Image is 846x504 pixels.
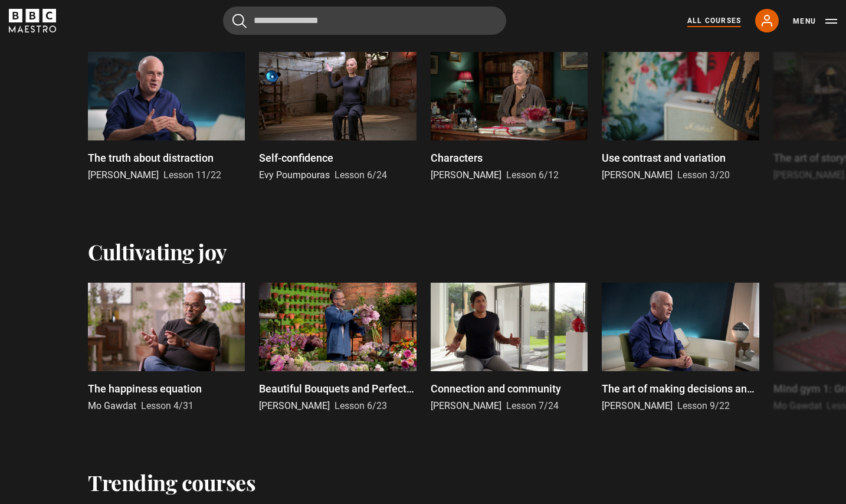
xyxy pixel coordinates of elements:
[602,150,726,166] p: Use contrast and variation
[259,381,416,397] p: Beautiful Bouquets and Perfect Posies
[88,169,159,181] span: [PERSON_NAME]
[88,400,136,411] span: Mo Gawdat
[687,15,741,26] a: All Courses
[602,400,673,411] span: [PERSON_NAME]
[431,150,483,166] p: Characters
[335,169,387,181] span: Lesson 6/24
[602,169,673,181] span: [PERSON_NAME]
[506,400,559,411] span: Lesson 7/24
[88,52,245,182] a: The truth about distraction [PERSON_NAME] Lesson 11/22
[602,52,759,182] a: Use contrast and variation [PERSON_NAME] Lesson 3/20
[773,400,822,411] span: Mo Gawdat
[259,400,330,411] span: [PERSON_NAME]
[259,283,416,413] a: Beautiful Bouquets and Perfect Posies [PERSON_NAME] Lesson 6/23
[677,400,730,411] span: Lesson 9/22
[335,400,387,411] span: Lesson 6/23
[431,400,501,411] span: [PERSON_NAME]
[431,283,588,413] a: Connection and community [PERSON_NAME] Lesson 7/24
[259,150,333,166] p: Self-confidence
[232,14,247,28] button: Submit the search query
[431,52,588,182] a: Characters [PERSON_NAME] Lesson 6/12
[9,9,56,32] svg: BBC Maestro
[431,381,561,397] p: Connection and community
[431,169,501,181] span: [PERSON_NAME]
[506,169,559,181] span: Lesson 6/12
[602,283,759,413] a: The art of making decisions and the joy of missing out [PERSON_NAME] Lesson 9/22
[259,169,330,181] span: Evy Poumpouras
[163,169,221,181] span: Lesson 11/22
[88,283,245,413] a: The happiness equation Mo Gawdat Lesson 4/31
[88,150,214,166] p: The truth about distraction
[88,470,255,495] h2: Trending courses
[88,239,227,264] h2: Cultivating joy
[88,381,202,397] p: The happiness equation
[793,15,837,27] button: Toggle navigation
[259,52,416,182] a: Self-confidence Evy Poumpouras Lesson 6/24
[223,6,506,35] input: Search
[602,381,759,397] p: The art of making decisions and the joy of missing out
[773,169,844,181] span: [PERSON_NAME]
[141,400,194,411] span: Lesson 4/31
[677,169,730,181] span: Lesson 3/20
